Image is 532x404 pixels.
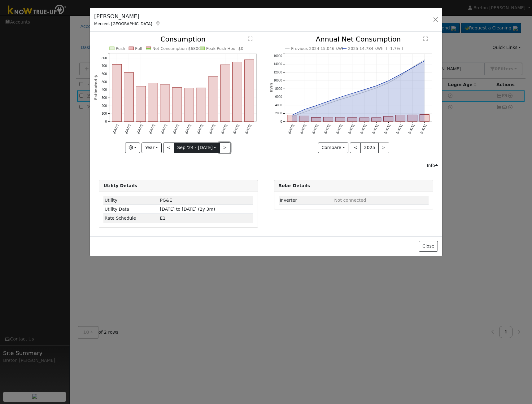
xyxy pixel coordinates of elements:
[155,21,161,26] a: Map
[335,124,342,134] text: [DATE]
[411,66,414,68] circle: onclick=""
[112,124,119,134] text: [DATE]
[383,116,393,121] rect: onclick=""
[323,124,330,134] text: [DATE]
[105,120,107,123] text: 0
[347,124,355,134] text: [DATE]
[315,107,317,109] circle: onclick=""
[384,124,391,134] text: [DATE]
[102,56,107,60] text: 800
[152,46,201,51] text: Net Consumption $6800
[387,82,390,84] circle: onclick=""
[94,75,98,100] text: Estimated $
[399,73,402,76] circle: onclick=""
[102,64,107,68] text: 700
[163,143,174,153] button: <
[387,80,390,82] circle: onclick=""
[348,46,403,51] text: 2025 14,784 kWh [ -1.7% ]
[360,124,367,134] text: [DATE]
[279,183,310,188] strong: Solar Details
[208,77,218,122] rect: onclick=""
[275,87,282,90] text: 8000
[334,198,366,203] span: ID: null, authorized: None
[299,124,306,134] text: [DATE]
[148,124,155,134] text: [DATE]
[160,35,206,43] text: Consumption
[315,104,317,107] circle: onclick=""
[94,21,152,26] span: Merced, [GEOGRAPHIC_DATA]
[327,103,329,105] circle: onclick=""
[423,59,426,61] circle: onclick=""
[196,88,206,122] rect: onclick=""
[303,108,305,111] circle: onclick=""
[360,143,379,153] button: 2025
[273,79,282,82] text: 10000
[375,87,377,89] circle: onclick=""
[411,67,414,69] circle: onclick=""
[419,241,438,252] button: Close
[363,91,365,93] circle: onclick=""
[275,95,282,99] text: 6000
[148,83,158,122] rect: onclick=""
[160,216,166,221] span: H
[360,118,369,122] rect: onclick=""
[273,54,282,58] text: 16000
[363,89,365,91] circle: onclick=""
[102,112,107,116] text: 100
[103,196,159,205] td: Utility
[316,35,401,43] text: Annual Net Consumption
[335,117,345,121] rect: onclick=""
[323,117,333,122] rect: onclick=""
[184,88,194,122] rect: onclick=""
[408,124,415,134] text: [DATE]
[420,115,429,121] rect: onclick=""
[299,116,309,122] rect: onclick=""
[102,88,107,92] text: 400
[196,124,203,134] text: [DATE]
[311,118,321,122] rect: onclick=""
[275,103,282,107] text: 4000
[339,99,341,101] circle: onclick=""
[103,214,159,223] td: Rate Schedule
[142,143,161,153] button: Year
[347,118,357,121] rect: onclick=""
[245,60,254,121] rect: onclick=""
[372,118,381,121] rect: onclick=""
[311,124,318,134] text: [DATE]
[102,104,107,108] text: 200
[174,143,220,153] button: Sep '24 - [DATE]
[124,124,131,134] text: [DATE]
[399,75,402,77] circle: onclick=""
[395,124,403,134] text: [DATE]
[112,64,122,121] rect: onclick=""
[160,85,170,122] rect: onclick=""
[102,80,107,84] text: 500
[94,12,161,20] h5: [PERSON_NAME]
[103,183,137,188] strong: Utility Details
[351,92,353,95] circle: onclick=""
[103,205,159,214] td: Utility Data
[135,46,142,51] text: Pull
[172,88,182,121] rect: onclick=""
[327,100,329,103] circle: onclick=""
[136,86,146,122] rect: onclick=""
[269,83,273,92] text: kWh
[420,124,427,134] text: [DATE]
[124,73,134,122] rect: onclick=""
[287,124,294,134] text: [DATE]
[233,62,242,122] rect: onclick=""
[291,46,344,51] text: Previous 2024 15,046 kWh
[208,124,216,134] text: [DATE]
[160,207,215,212] span: [DATE] to [DATE] (2y 3m)
[206,46,244,51] text: Peak Push Hour $0
[102,96,107,99] text: 300
[248,36,252,41] text: 
[233,124,240,134] text: [DATE]
[339,96,341,99] circle: onclick=""
[375,85,377,87] circle: onclick=""
[279,196,333,205] td: Inverter
[395,115,405,122] rect: onclick=""
[408,115,417,122] rect: onclick=""
[351,95,353,97] circle: onclick=""
[160,198,172,203] span: ID: 17014498, authorized: 07/01/25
